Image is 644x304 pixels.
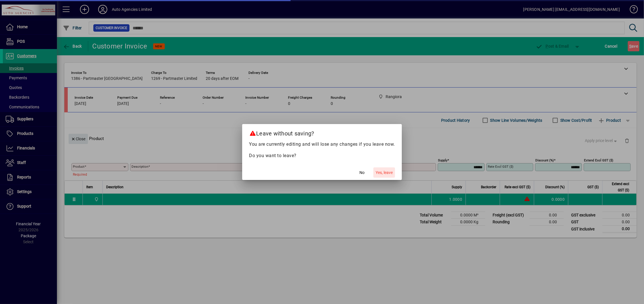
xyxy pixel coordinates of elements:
h2: Leave without saving? [242,124,402,141]
span: No [359,170,365,176]
p: Do you want to leave? [249,152,395,159]
button: Yes, leave [373,167,395,178]
p: You are currently editing and will lose any changes if you leave now. [249,141,395,148]
button: No [353,167,371,178]
span: Yes, leave [376,170,393,176]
